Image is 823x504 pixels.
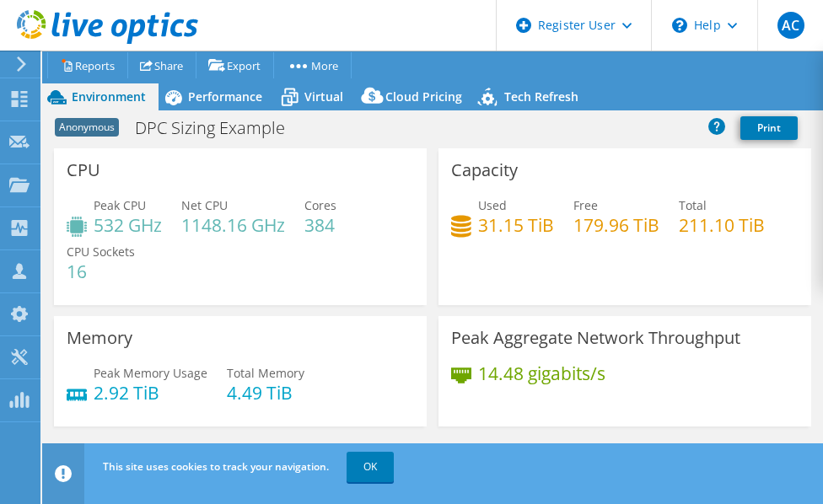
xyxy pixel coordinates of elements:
[478,216,554,234] h4: 31.15 TiB
[94,216,162,234] h4: 532 GHz
[672,18,687,33] svg: \n
[94,197,146,213] span: Peak CPU
[55,118,119,137] span: Anonymous
[181,197,228,213] span: Net CPU
[451,329,740,347] h3: Peak Aggregate Network Throughput
[573,197,598,213] span: Free
[451,161,518,180] h3: Capacity
[181,216,285,234] h4: 1148.16 GHz
[777,12,804,39] span: AC
[679,216,765,234] h4: 211.10 TiB
[385,88,462,105] span: Cloud Pricing
[196,52,274,78] a: Export
[47,52,128,78] a: Reports
[67,161,100,180] h3: CPU
[304,88,343,105] span: Virtual
[679,197,707,213] span: Total
[504,88,578,105] span: Tech Refresh
[94,365,207,381] span: Peak Memory Usage
[188,88,262,105] span: Performance
[227,383,304,402] h4: 4.49 TiB
[67,262,135,281] h4: 16
[67,244,135,260] span: CPU Sockets
[347,452,394,482] a: OK
[127,52,196,78] a: Share
[573,216,659,234] h4: 179.96 TiB
[72,88,146,105] span: Environment
[227,365,304,381] span: Total Memory
[103,459,329,474] span: This site uses cookies to track your navigation.
[127,119,311,137] h1: DPC Sizing Example
[94,383,207,402] h4: 2.92 TiB
[304,197,336,213] span: Cores
[740,116,798,140] a: Print
[304,216,336,234] h4: 384
[478,197,507,213] span: Used
[67,329,132,347] h3: Memory
[478,364,605,383] h4: 14.48 gigabits/s
[273,52,352,78] a: More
